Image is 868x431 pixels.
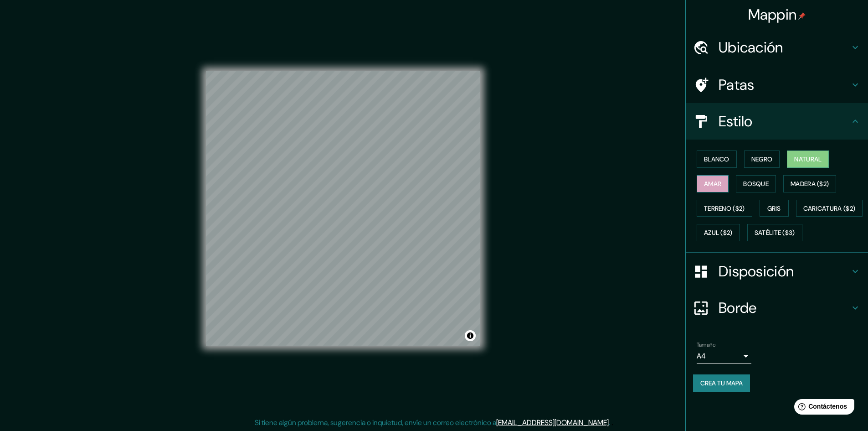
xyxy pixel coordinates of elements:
button: Terreno ($2) [697,200,752,217]
button: Gris [760,200,789,217]
canvas: Mapa [206,71,480,346]
font: Tamaño [697,341,715,348]
div: Borde [686,290,868,326]
div: A4 [697,349,751,363]
div: Patas [686,67,868,103]
font: Caricatura ($2) [803,204,856,213]
img: pin-icon.png [798,12,806,20]
button: Natural [787,151,829,168]
button: Crea tu mapa [693,374,750,392]
font: Disposición [719,262,794,281]
font: Si tiene algún problema, sugerencia o inquietud, envíe un correo electrónico a [255,418,496,427]
font: Bosque [743,180,769,188]
font: . [611,417,613,427]
button: Amar [697,175,729,192]
font: Patas [719,75,755,94]
div: Estilo [686,103,868,140]
font: Mappin [748,5,797,24]
button: Madera ($2) [783,175,836,192]
font: Amar [704,180,721,188]
font: Estilo [719,112,753,131]
div: Ubicación [686,29,868,66]
button: Caricatura ($2) [796,200,863,217]
font: Terreno ($2) [704,204,745,213]
button: Negro [744,151,780,168]
font: Negro [751,155,773,163]
font: Gris [767,204,781,213]
font: Crea tu mapa [700,379,743,387]
button: Satélite ($3) [747,224,802,241]
button: Azul ($2) [697,224,740,241]
div: Disposición [686,253,868,290]
button: Bosque [736,175,776,192]
font: A4 [697,351,706,361]
font: Borde [719,298,757,317]
button: Blanco [697,151,737,168]
font: . [609,418,610,427]
iframe: Lanzador de widgets de ayuda [787,395,858,421]
font: Satélite ($3) [755,229,795,237]
font: Azul ($2) [704,229,733,237]
font: . [610,417,611,427]
font: Blanco [704,155,729,163]
font: Natural [794,155,822,163]
font: Ubicación [719,38,783,57]
button: Activar o desactivar atribución [465,330,476,341]
font: Madera ($2) [791,180,829,188]
a: [EMAIL_ADDRESS][DOMAIN_NAME] [496,418,609,427]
